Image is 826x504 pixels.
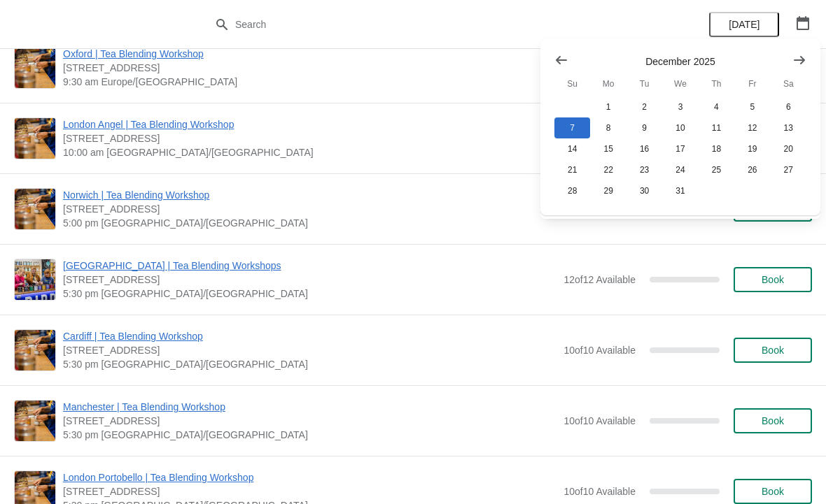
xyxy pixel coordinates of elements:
span: Manchester | Tea Blending Workshop [63,400,556,414]
span: [STREET_ADDRESS] [63,414,556,428]
span: London Angel | Tea Blending Workshop [63,117,556,131]
span: [GEOGRAPHIC_DATA] | Tea Blending Workshops [63,259,556,273]
th: Sunday [554,71,590,96]
button: Saturday December 27 2025 [771,159,806,180]
th: Wednesday [662,71,698,96]
button: Monday December 15 2025 [590,138,626,159]
img: London Angel | Tea Blending Workshop | 26 Camden Passage, The Angel, London N1 8ED, UK | 10:00 am... [15,118,55,159]
span: [STREET_ADDRESS] [63,343,556,357]
th: Monday [590,71,626,96]
span: 12 of 12 Available [563,274,636,285]
button: Sunday December 28 2025 [554,180,590,201]
button: Sunday December 7 2025 [554,117,590,138]
button: Tuesday December 30 2025 [626,180,662,201]
span: 9:30 am Europe/[GEOGRAPHIC_DATA] [63,75,556,89]
span: 10 of 10 Available [563,345,636,356]
button: Wednesday December 31 2025 [662,180,698,201]
button: Thursday December 11 2025 [699,117,734,138]
button: Sunday December 21 2025 [554,159,590,180]
button: Wednesday December 10 2025 [662,117,698,138]
span: London Portobello | Tea Blending Workshop [63,470,556,484]
button: Friday December 26 2025 [734,159,770,180]
button: Sunday December 14 2025 [554,138,590,159]
img: Cardiff | Tea Blending Workshop | 1-3 Royal Arcade, Cardiff CF10 1AE, UK | 5:30 pm Europe/London [15,330,55,370]
span: 10 of 10 Available [563,486,636,497]
button: Friday December 12 2025 [734,117,770,138]
th: Tuesday [626,71,662,96]
button: Wednesday December 17 2025 [662,138,698,159]
span: Cardiff | Tea Blending Workshop [63,329,556,343]
button: Tuesday December 2 2025 [626,96,662,117]
img: Glasgow | Tea Blending Workshops | 215 Byres Road, Glasgow G12 8UD, UK | 5:30 pm Europe/London [15,259,55,300]
span: [STREET_ADDRESS] [63,131,556,145]
button: Friday December 5 2025 [734,96,770,117]
button: [DATE] [709,12,779,37]
button: Wednesday December 24 2025 [662,159,698,180]
span: [STREET_ADDRESS] [63,484,556,498]
img: Oxford | Tea Blending Workshop | 23 High Street, Oxford, OX1 4AH | 9:30 am Europe/London [15,48,55,88]
span: Book [762,486,784,497]
span: [STREET_ADDRESS] [63,273,556,287]
span: 10:00 am [GEOGRAPHIC_DATA]/[GEOGRAPHIC_DATA] [63,145,556,159]
button: Show next month, January 2026 [787,48,812,73]
span: Norwich | Tea Blending Workshop [63,188,568,202]
span: [STREET_ADDRESS] [63,61,556,75]
button: Thursday December 4 2025 [699,96,734,117]
img: Norwich | Tea Blending Workshop | 9 Back Of The Inns, Norwich NR2 1PT, UK | 5:00 pm Europe/London [15,189,55,229]
button: Monday December 22 2025 [590,159,626,180]
span: 5:30 pm [GEOGRAPHIC_DATA]/[GEOGRAPHIC_DATA] [63,428,556,442]
input: Search [234,12,619,37]
button: Book [734,267,812,292]
button: Saturday December 20 2025 [771,138,806,159]
span: 10 of 10 Available [563,415,636,426]
th: Saturday [771,71,806,96]
button: Monday December 1 2025 [590,96,626,117]
button: Book [734,408,812,433]
span: 5:30 pm [GEOGRAPHIC_DATA]/[GEOGRAPHIC_DATA] [63,357,556,371]
span: Book [762,345,784,356]
button: Wednesday December 3 2025 [662,96,698,117]
button: Thursday December 18 2025 [699,138,734,159]
button: Tuesday December 23 2025 [626,159,662,180]
span: [STREET_ADDRESS] [63,202,568,216]
button: Book [734,338,812,363]
img: Manchester | Tea Blending Workshop | 57 Church St, Manchester, M4 1PD | 5:30 pm Europe/London [15,401,55,441]
span: Book [762,415,784,426]
th: Friday [734,71,770,96]
span: 5:00 pm [GEOGRAPHIC_DATA]/[GEOGRAPHIC_DATA] [63,216,568,230]
button: Monday December 29 2025 [590,180,626,201]
span: Book [762,274,784,285]
span: 5:30 pm [GEOGRAPHIC_DATA]/[GEOGRAPHIC_DATA] [63,287,556,301]
button: Saturday December 6 2025 [771,96,806,117]
button: Friday December 19 2025 [734,138,770,159]
span: Oxford | Tea Blending Workshop [63,47,556,61]
button: Saturday December 13 2025 [771,117,806,138]
button: Monday December 8 2025 [590,117,626,138]
button: Tuesday December 9 2025 [626,117,662,138]
th: Thursday [699,71,734,96]
span: [DATE] [729,19,759,30]
button: Book [734,479,812,504]
button: Tuesday December 16 2025 [626,138,662,159]
button: Show previous month, November 2025 [549,48,574,73]
button: Thursday December 25 2025 [699,159,734,180]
